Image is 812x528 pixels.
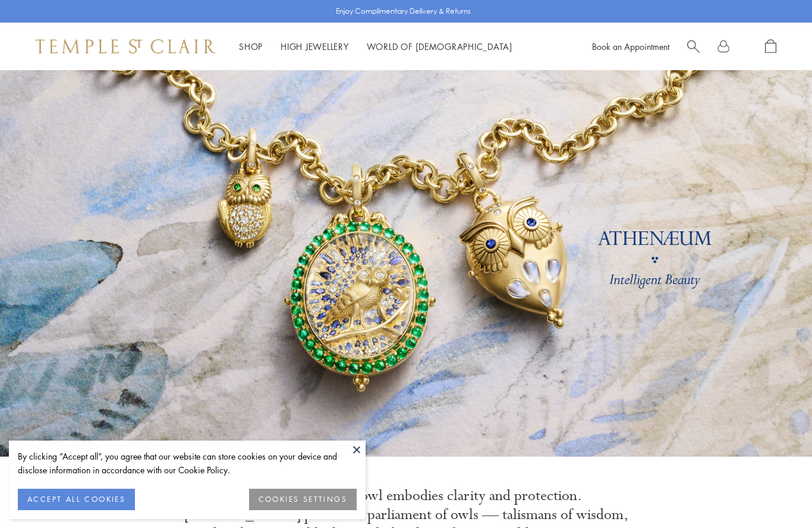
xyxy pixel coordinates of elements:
a: Book an Appointment [592,40,669,52]
a: High JewelleryHigh Jewellery [281,40,349,52]
p: Enjoy Complimentary Delivery & Returns [336,5,471,17]
button: COOKIES SETTINGS [249,489,357,510]
iframe: Gorgias live chat messenger [753,472,800,516]
button: ACCEPT ALL COOKIES [18,489,135,510]
a: World of [DEMOGRAPHIC_DATA]World of [DEMOGRAPHIC_DATA] [367,40,512,52]
nav: Main navigation [239,39,512,54]
a: Search [687,39,700,54]
img: Temple St. Clair [36,39,215,54]
div: By clicking “Accept all”, you agree that our website can store cookies on your device and disclos... [18,450,357,477]
a: ShopShop [239,40,263,52]
a: Open Shopping Bag [765,39,776,54]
